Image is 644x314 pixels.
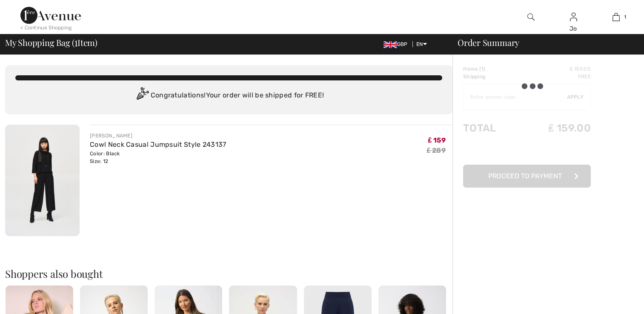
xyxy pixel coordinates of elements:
[570,12,577,22] img: My Info
[74,36,77,47] span: 1
[613,12,620,22] img: My Bag
[428,136,446,144] span: ₤ 159
[15,87,442,104] div: Congratulations! Your order will be shipped for FREE!
[570,13,577,21] a: Sign In
[5,268,452,279] h2: Shoppers also bought
[20,24,72,31] div: < Continue Shopping
[624,13,626,21] span: 1
[90,140,226,148] a: Cowl Neck Casual Jumpsuit Style 243137
[416,41,427,47] span: EN
[590,288,635,310] iframe: Opens a widget where you can find more information
[384,41,411,47] span: GBP
[384,41,397,48] img: UK Pound
[134,87,151,104] img: Congratulation2.svg
[90,150,226,165] div: Color: Black Size: 12
[527,12,535,22] img: search the website
[427,146,446,154] s: ₤ 289
[595,12,637,22] a: 1
[5,38,97,47] span: My Shopping Bag ( Item)
[447,38,639,47] div: Order Summary
[20,7,81,24] img: 1ère Avenue
[90,132,226,140] div: [PERSON_NAME]
[552,24,594,33] div: Jo
[5,125,80,236] img: Cowl Neck Casual Jumpsuit Style 243137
